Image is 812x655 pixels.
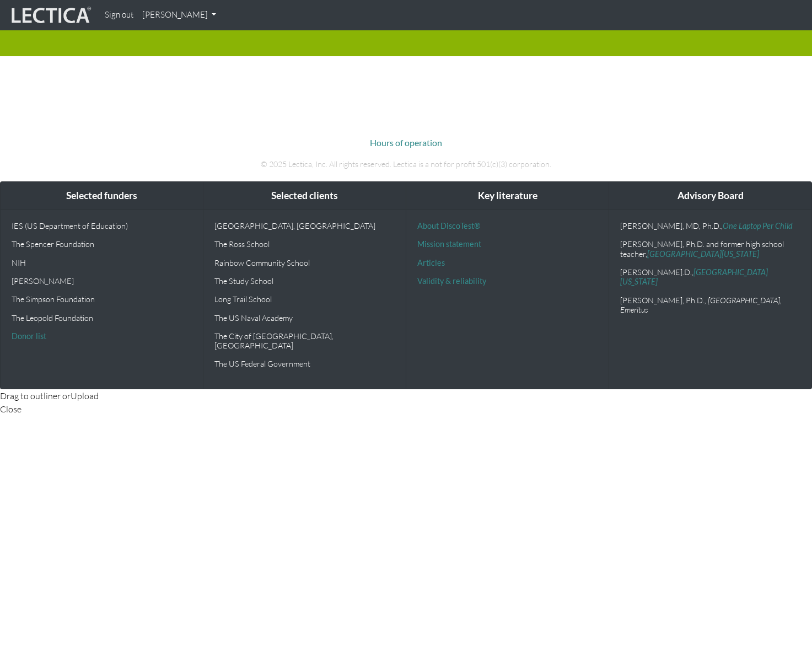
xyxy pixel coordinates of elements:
p: The Study School [214,276,395,286]
a: [GEOGRAPHIC_DATA][US_STATE] [620,267,768,286]
p: [PERSON_NAME].D., [620,267,800,287]
p: [PERSON_NAME], Ph.D. and former high school teacher, [620,239,800,259]
a: [GEOGRAPHIC_DATA][US_STATE] [647,249,759,259]
div: Selected funders [1,182,203,210]
p: The Spencer Foundation [12,239,192,249]
p: The US Federal Government [214,359,395,368]
p: The US Naval Academy [214,313,395,323]
p: The Ross School [214,239,395,249]
a: Articles [417,258,445,267]
a: [PERSON_NAME] [138,4,221,26]
a: About DiscoTest® [417,221,480,230]
p: NIH [12,258,192,267]
p: [PERSON_NAME], MD, Ph.D., [620,221,800,230]
p: IES (US Department of Education) [12,221,192,230]
div: Advisory Board [609,182,811,210]
a: Validity & reliability [417,276,486,286]
em: , [GEOGRAPHIC_DATA], Emeritus [620,296,782,314]
p: [PERSON_NAME], Ph.D. [620,296,800,315]
a: Hours of operation [370,137,442,148]
p: © 2025 Lectica, Inc. All rights reserved. Lectica is a not for profit 501(c)(3) corporation. [100,158,712,170]
a: Sign out [100,4,138,26]
p: The Simpson Foundation [12,294,192,304]
a: Donor list [12,331,46,341]
p: Long Trail School [214,294,395,304]
p: Rainbow Community School [214,258,395,267]
span: Upload [71,390,99,401]
p: [GEOGRAPHIC_DATA], [GEOGRAPHIC_DATA] [214,221,395,230]
a: Mission statement [417,239,481,249]
img: lecticalive [9,5,92,26]
a: One Laptop Per Child [723,221,793,230]
p: The Leopold Foundation [12,313,192,323]
p: The City of [GEOGRAPHIC_DATA], [GEOGRAPHIC_DATA] [214,331,395,351]
div: Selected clients [203,182,406,210]
p: [PERSON_NAME] [12,276,192,286]
div: Key literature [406,182,609,210]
